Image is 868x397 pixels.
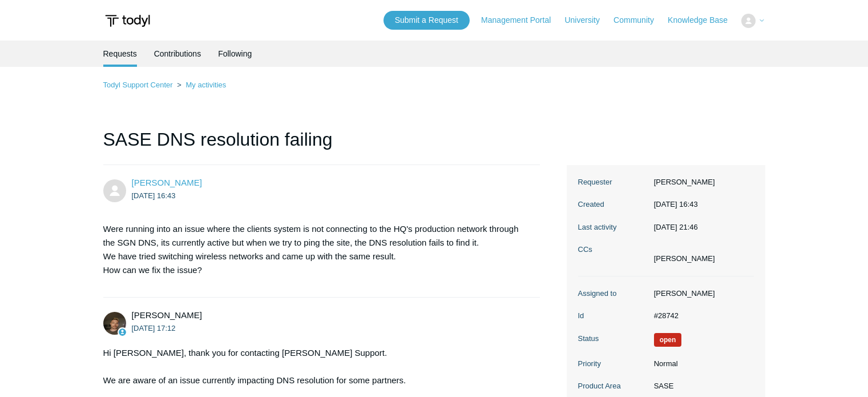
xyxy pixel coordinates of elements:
dt: Id [578,310,648,322]
a: My activities [185,81,226,89]
a: Contributions [154,41,201,67]
dd: SASE [648,380,754,392]
span: Johnathen Mitchell [132,178,202,187]
dt: CCs [578,244,648,255]
li: My activities [175,81,226,89]
a: University [564,14,611,26]
h1: SASE DNS resolution failing [103,126,540,165]
span: Andy Paull [132,310,202,320]
dt: Priority [578,358,648,370]
time: 2025-10-07T16:43:03+00:00 [654,200,698,208]
li: Todyl Support Center [103,81,175,89]
a: Community [613,14,665,26]
p: Were running into an issue where the clients system is not connecting to the HQ's production netw... [103,222,529,277]
dd: Normal [648,358,754,370]
span: We are working on a response for you [654,333,682,347]
dt: Requester [578,177,648,188]
time: 2025-10-07T21:46:42+00:00 [654,223,698,231]
a: Todyl Support Center [103,81,173,89]
a: Knowledge Base [668,14,739,26]
time: 2025-10-07T16:43:03Z [132,191,176,200]
dt: Created [578,199,648,210]
dt: Assigned to [578,288,648,299]
dd: [PERSON_NAME] [648,177,754,188]
li: Requests [103,41,137,67]
a: Management Portal [481,14,562,26]
dd: #28742 [648,310,754,322]
time: 2025-10-07T17:12:30Z [132,324,176,332]
a: [PERSON_NAME] [132,178,202,187]
dt: Product Area [578,380,648,392]
a: Submit a Request [383,11,470,30]
a: Following [218,41,252,67]
dd: [PERSON_NAME] [648,288,754,299]
dt: Status [578,333,648,344]
img: Todyl Support Center Help Center home page [103,10,152,31]
dt: Last activity [578,222,648,233]
li: Samantha Hoover [654,253,715,264]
